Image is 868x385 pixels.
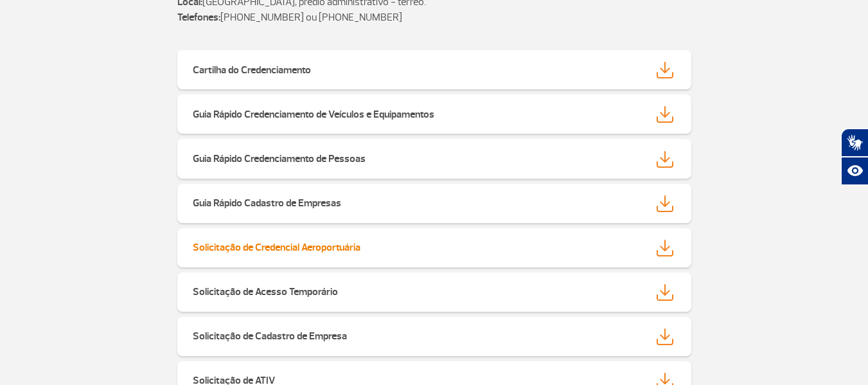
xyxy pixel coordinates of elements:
div: Plugin de acessibilidade da Hand Talk. [841,129,868,185]
strong: Guia Rápido Credenciamento de Veículos e Equipamentos [193,108,434,121]
a: Solicitação de Acesso Temporário [177,273,691,312]
a: Guia Rápido Credenciamento de Veículos e Equipamentos [177,94,691,134]
strong: Solicitação de Acesso Temporário [193,285,338,298]
strong: Guia Rápido Credenciamento de Pessoas [193,152,366,165]
strong: Solicitação de Cadastro de Empresa [193,330,347,343]
p: [PHONE_NUMBER] ou [PHONE_NUMBER] [177,10,691,25]
button: Abrir recursos assistivos. [841,157,868,185]
a: Solicitação de Credencial Aeroportuária [177,228,691,267]
strong: Guia Rápido Cadastro de Empresas [193,197,341,210]
strong: Cartilha do Credenciamento [193,64,311,76]
strong: Solicitação de Credencial Aeroportuária [193,241,360,254]
strong: Telefones: [177,11,220,24]
a: Cartilha do Credenciamento [177,50,691,89]
a: Solicitação de Cadastro de Empresa [177,317,691,356]
a: Guia Rápido Credenciamento de Pessoas [177,139,691,178]
a: Guia Rápido Cadastro de Empresas [177,184,691,223]
button: Abrir tradutor de língua de sinais. [841,129,868,157]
